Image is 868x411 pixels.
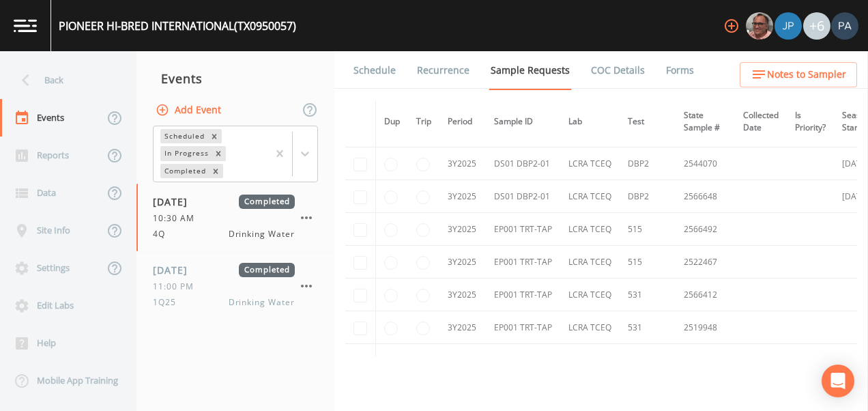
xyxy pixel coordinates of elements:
[486,180,560,213] td: DS01 DBP2-01
[153,212,203,225] span: 10:30 AM
[787,101,834,143] th: Is Priority?
[740,62,857,87] button: Notes to Sampler
[153,195,197,209] span: [DATE]
[239,263,295,277] span: Completed
[439,279,486,311] td: 3Y2025
[160,129,207,143] div: Scheduled
[831,12,858,40] img: b17d2fe1905336b00f7c80abca93f3e1
[486,344,560,410] td: EP001 TRT-TAP
[153,296,184,309] span: 1Q25
[735,101,787,143] th: Collected Date
[676,101,735,143] th: State Sample #
[676,180,735,213] td: 2566648
[620,101,676,143] th: Test
[229,296,295,309] span: Drinking Water
[560,180,620,213] td: LCRA TCEQ
[415,51,472,89] a: Recurrence
[664,51,696,89] a: Forms
[676,344,735,410] td: 2517283
[439,246,486,279] td: 3Y2025
[160,164,208,178] div: Completed
[486,311,560,344] td: EP001 TRT-TAP
[620,311,676,344] td: 531
[560,147,620,180] td: LCRA TCEQ
[439,180,486,213] td: 3Y2025
[486,213,560,246] td: EP001 TRT-TAP
[589,51,647,89] a: COC Details
[735,344,787,410] td: [DATE]
[153,98,227,123] button: Add Event
[59,18,296,34] div: PIONEER HI-BRED INTERNATIONAL (TX0950057)
[153,228,173,240] span: 4Q
[560,101,620,143] th: Lab
[767,66,846,83] span: Notes to Sampler
[774,12,802,40] div: Joshua gere Paul
[408,101,439,143] th: Trip
[560,246,620,279] td: LCRA TCEQ
[676,279,735,311] td: 2566412
[560,279,620,311] td: LCRA TCEQ
[620,246,676,279] td: 515
[620,279,676,311] td: 531
[676,246,735,279] td: 2522467
[211,146,226,160] div: Remove In Progress
[746,12,773,40] img: e2d790fa78825a4bb76dcb6ab311d44c
[239,195,295,209] span: Completed
[620,213,676,246] td: 515
[208,164,223,178] div: Remove Completed
[822,365,854,397] div: Open Intercom Messenger
[229,228,295,240] span: Drinking Water
[620,344,676,410] td: MIN
[486,279,560,311] td: EP001 TRT-TAP
[803,12,830,40] div: +6
[136,252,334,320] a: [DATE]Completed11:00 PM1Q25Drinking Water
[136,61,334,96] div: Events
[153,281,202,293] span: 11:00 PM
[439,311,486,344] td: 3Y2025
[439,147,486,180] td: 3Y2025
[376,101,409,143] th: Dup
[153,263,197,277] span: [DATE]
[351,51,398,89] a: Schedule
[560,213,620,246] td: LCRA TCEQ
[676,147,735,180] td: 2544070
[486,147,560,180] td: DS01 DBP2-01
[207,129,222,143] div: Remove Scheduled
[620,180,676,213] td: DBP2
[439,213,486,246] td: 3Y2025
[775,12,802,40] img: 41241ef155101aa6d92a04480b0d0000
[14,19,37,32] img: logo
[486,246,560,279] td: EP001 TRT-TAP
[439,101,486,143] th: Period
[620,147,676,180] td: DBP2
[676,311,735,344] td: 2519948
[676,213,735,246] td: 2566492
[560,344,620,410] td: LCRA TCEQ
[745,12,774,40] div: Mike Franklin
[489,51,572,90] a: Sample Requests
[560,311,620,344] td: LCRA TCEQ
[486,101,560,143] th: Sample ID
[160,146,211,160] div: In Progress
[439,344,486,410] td: 3Y2025
[136,184,334,252] a: [DATE]Completed10:30 AM4QDrinking Water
